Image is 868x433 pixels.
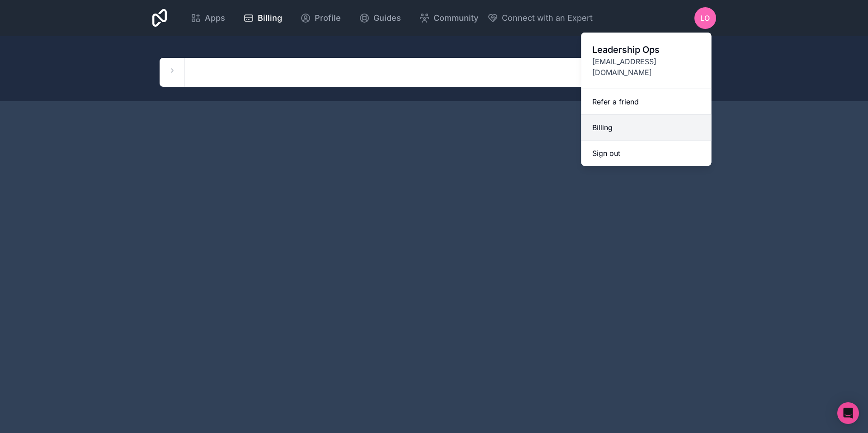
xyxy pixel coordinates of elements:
[502,12,593,24] span: Connect with an Expert
[581,89,712,115] a: Refer a friend
[293,8,348,28] a: Profile
[236,8,289,28] a: Billing
[581,115,712,141] a: Billing
[434,12,478,24] span: Community
[315,12,341,24] span: Profile
[183,8,232,28] a: Apps
[581,141,712,166] button: Sign out
[700,13,710,24] span: LO
[205,12,225,24] span: Apps
[258,12,282,24] span: Billing
[373,12,401,24] span: Guides
[837,402,859,424] div: Open Intercom Messenger
[487,12,593,24] button: Connect with an Expert
[352,8,408,28] a: Guides
[592,56,701,78] span: [EMAIL_ADDRESS][DOMAIN_NAME]
[412,8,486,28] a: Community
[592,43,701,56] span: Leadership Ops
